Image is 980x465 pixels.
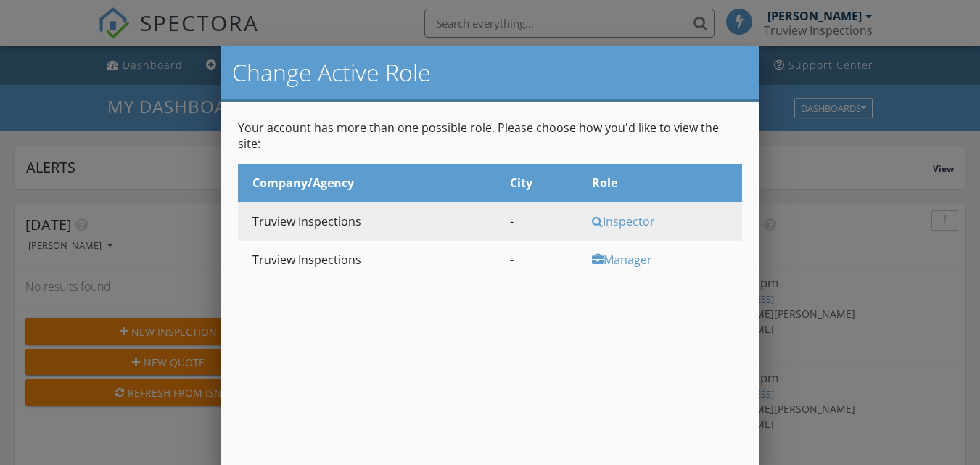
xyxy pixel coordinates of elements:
[232,58,748,87] h2: Change Active Role
[238,164,495,202] th: Company/Agency
[592,252,738,268] div: Manager
[238,120,742,152] p: Your account has more than one possible role. Please choose how you'd like to view the site:
[238,241,495,279] td: Truview Inspections
[238,202,495,241] td: Truview Inspections
[592,213,738,229] div: Inspector
[495,164,577,202] th: City
[495,202,577,241] td: -
[577,164,742,202] th: Role
[495,241,577,279] td: -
